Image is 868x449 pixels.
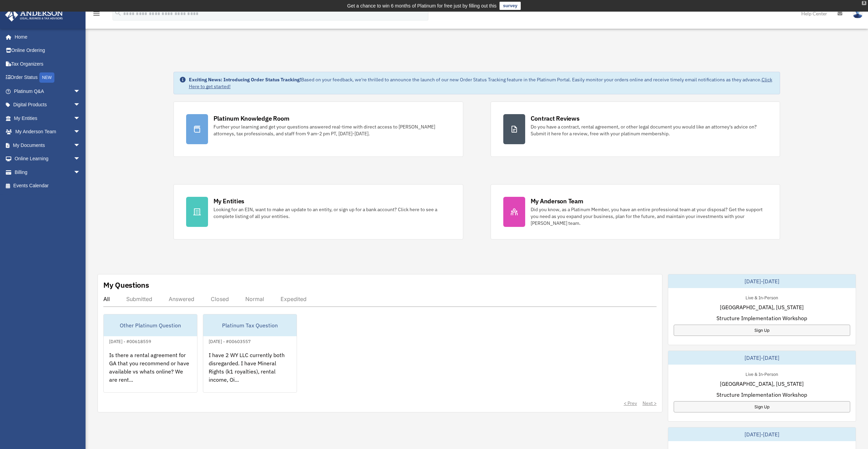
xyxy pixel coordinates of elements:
[500,2,521,10] a: survey
[5,152,91,166] a: Online Learningarrow_drop_down
[5,125,91,139] a: My Anderson Teamarrow_drop_down
[169,296,194,302] div: Answered
[5,57,91,71] a: Tax Organizers
[114,9,122,17] i: search
[173,101,463,157] a: Platinum Knowledge Room Further your learning and get your questions answered real-time with dire...
[104,314,197,336] div: Other Platinum Question
[740,370,783,377] div: Live & In-Person
[347,2,497,10] div: Get a chance to win 6 months of Platinum for free just by filling out this
[5,30,87,44] a: Home
[5,71,91,85] a: Order StatusNEW
[74,165,87,179] span: arrow_drop_down
[211,296,229,302] div: Closed
[5,84,91,98] a: Platinum Q&Aarrow_drop_down
[103,280,149,290] div: My Questions
[203,337,256,344] div: [DATE] - #00603557
[74,111,87,125] span: arrow_drop_down
[531,114,580,123] div: Contract Reviews
[189,77,772,90] a: Click Here to get started!
[3,8,65,22] img: Anderson Advisors Platinum Portal
[103,314,197,393] a: Other Platinum Question[DATE] - #00618559Is there a rental agreement for GA that you recommend or...
[491,184,780,240] a: My Anderson Team Did you know, as a Platinum Member, you have an entire professional team at your...
[92,12,101,18] a: menu
[74,125,87,139] span: arrow_drop_down
[531,197,583,205] div: My Anderson Team
[74,84,87,98] span: arrow_drop_down
[716,391,807,399] span: Structure Implementation Workshop
[668,427,856,441] div: [DATE]-[DATE]
[104,337,157,344] div: [DATE] - #00618559
[491,101,780,157] a: Contract Reviews Do you have a contract, rental agreement, or other legal document you would like...
[213,206,451,220] div: Looking for an EIN, want to make an update to an entity, or sign up for a bank account? Click her...
[716,314,807,322] span: Structure Implementation Workshop
[531,206,768,227] div: Did you know, as a Platinum Member, you have an entire professional team at your disposal? Get th...
[39,72,54,83] div: NEW
[5,111,91,125] a: My Entitiesarrow_drop_down
[674,401,850,412] a: Sign Up
[203,345,297,399] div: I have 2 WY LLC currently both disregarded. I have Mineral Rights (k1 royalties), rental income, ...
[740,294,783,301] div: Live & In-Person
[213,123,451,137] div: Further your learning and get your questions answered real-time with direct access to [PERSON_NAM...
[5,98,91,112] a: Digital Productsarrow_drop_down
[203,314,297,336] div: Platinum Tax Question
[104,345,197,399] div: Is there a rental agreement for GA that you recommend or have available vs whats online? We are r...
[74,98,87,112] span: arrow_drop_down
[203,314,297,393] a: Platinum Tax Question[DATE] - #00603557I have 2 WY LLC currently both disregarded. I have Mineral...
[74,138,87,152] span: arrow_drop_down
[674,325,850,336] a: Sign Up
[126,296,152,302] div: Submitted
[173,184,463,240] a: My Entities Looking for an EIN, want to make an update to an entity, or sign up for a bank accoun...
[213,197,244,205] div: My Entities
[5,165,91,179] a: Billingarrow_drop_down
[720,380,804,388] span: [GEOGRAPHIC_DATA], [US_STATE]
[720,303,804,311] span: [GEOGRAPHIC_DATA], [US_STATE]
[5,179,91,193] a: Events Calendar
[189,77,301,83] strong: Exciting News: Introducing Order Status Tracking!
[74,152,87,166] span: arrow_drop_down
[103,296,110,302] div: All
[668,274,856,288] div: [DATE]-[DATE]
[92,10,101,18] i: menu
[668,351,856,365] div: [DATE]-[DATE]
[213,114,289,123] div: Platinum Knowledge Room
[853,9,863,18] img: User Pic
[5,138,91,152] a: My Documentsarrow_drop_down
[5,44,91,57] a: Online Ordering
[189,76,775,90] div: Based on your feedback, we're thrilled to announce the launch of our new Order Status Tracking fe...
[245,296,264,302] div: Normal
[531,123,768,137] div: Do you have a contract, rental agreement, or other legal document you would like an attorney's ad...
[862,1,866,5] div: close
[281,296,307,302] div: Expedited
